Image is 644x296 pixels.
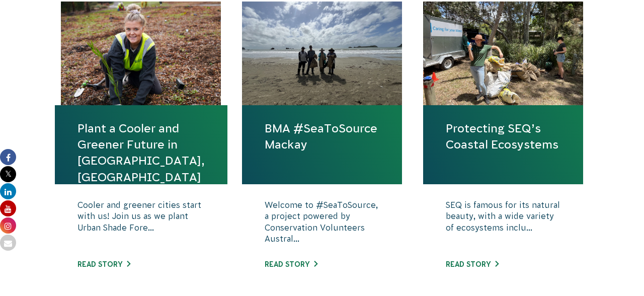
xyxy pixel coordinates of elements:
p: Cooler and greener cities start with us! Join us as we plant Urban Shade Fore... [77,199,205,250]
p: SEQ is famous for its natural beauty, with a wide variety of ecosystems inclu... [446,199,560,250]
p: Welcome to #SeaToSource, a project powered by Conservation Volunteers Austral... [265,199,379,250]
a: Read story [77,260,130,268]
a: Plant a Cooler and Greener Future in [GEOGRAPHIC_DATA], [GEOGRAPHIC_DATA] [77,120,205,185]
a: BMA #SeaToSource Mackay [265,120,379,153]
a: Read story [446,260,499,268]
a: Protecting SEQ’s Coastal Ecosystems [446,120,560,153]
a: Read story [265,260,317,268]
